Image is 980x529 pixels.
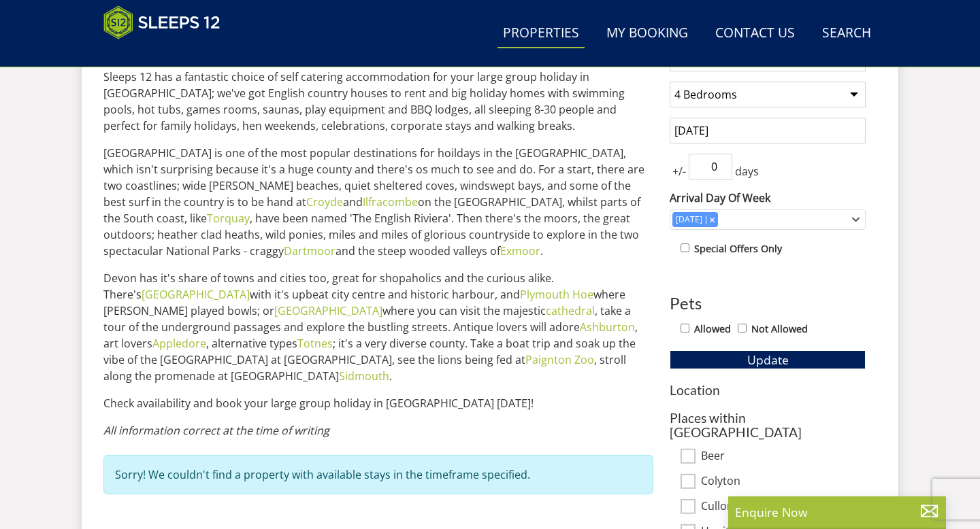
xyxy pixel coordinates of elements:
p: Devon has it's share of towns and cities too, great for shopaholics and the curious alike. There'... [103,270,653,384]
a: Paignton Zoo [525,352,594,367]
a: Exmoor [500,243,540,258]
span: days [732,163,762,180]
label: Not Allowed [751,322,808,337]
div: Combobox [670,209,866,230]
a: Croyde [306,194,343,209]
label: Special Offers Only [694,241,782,256]
span: Update [747,352,789,368]
input: Arrival Date [670,118,866,143]
a: Contact Us [710,18,800,49]
label: Colyton [701,475,866,490]
a: Search [817,18,877,49]
a: My Booking [601,18,693,49]
iframe: Customer reviews powered by Trustpilot [97,48,240,59]
label: Beer [701,449,866,464]
div: [DATE] [672,214,706,226]
img: Sleeps 12 [103,5,220,39]
a: Ilfracombe [363,194,418,209]
label: Arrival Day Of Week [670,190,866,206]
a: [GEOGRAPHIC_DATA] [274,303,382,318]
span: +/- [670,163,689,180]
a: Plymouth Hoe [520,287,593,302]
label: Cullompton [701,500,866,515]
em: All information correct at the time of writing [103,423,329,438]
h3: Location [670,383,866,397]
a: Appledore [152,336,206,351]
button: Update [670,350,866,369]
p: Sleeps 12 has a fantastic choice of self catering accommodation for your large group holiday in [... [103,69,653,134]
p: Check availability and book your large group holiday in [GEOGRAPHIC_DATA] [DATE]! [103,395,653,411]
a: Ashburton [580,320,635,335]
a: cathedral [546,303,595,318]
div: Sorry! We couldn't find a property with available stays in the timeframe specified. [103,455,653,494]
a: Torquay [207,211,250,226]
h3: Pets [670,294,866,312]
a: Properties [497,18,585,49]
label: Allowed [694,322,731,337]
p: Enquire Now [735,503,939,521]
a: Dartmoor [284,243,336,258]
a: [GEOGRAPHIC_DATA] [142,287,250,302]
p: [GEOGRAPHIC_DATA] is one of the most popular destinations for hoildays in the [GEOGRAPHIC_DATA], ... [103,145,653,259]
a: Sidmouth [339,369,389,383]
h3: Places within [GEOGRAPHIC_DATA] [670,411,866,439]
a: Totnes [297,336,333,351]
